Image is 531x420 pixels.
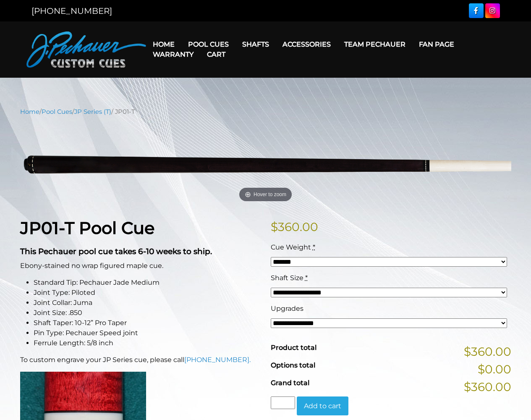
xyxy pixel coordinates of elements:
[478,360,511,378] span: $0.00
[34,298,261,308] li: Joint Collar: Juma
[34,288,261,298] li: Joint Type: Piloted
[146,44,200,65] a: Warranty
[20,107,511,116] nav: Breadcrumb
[34,318,261,328] li: Shaft Taper: 10-12” Pro Taper
[34,328,261,338] li: Pin Type: Pechauer Speed joint
[271,344,317,352] span: Product total
[200,44,232,65] a: Cart
[34,278,261,288] li: Standard Tip: Pechauer Jade Medium
[412,34,461,55] a: Fan Page
[34,308,261,318] li: Joint Size: .850
[337,34,412,55] a: Team Pechauer
[20,108,39,115] a: Home
[20,123,511,205] a: Hover to zoom
[305,274,308,282] abbr: required
[20,261,261,271] p: Ebony-stained no wrap figured maple cue.
[146,34,181,55] a: Home
[313,243,315,251] abbr: required
[20,247,212,256] strong: This Pechauer pool cue takes 6-10 weeks to ship.
[464,378,511,396] span: $360.00
[271,243,311,251] span: Cue Weight
[42,108,72,115] a: Pool Cues
[464,343,511,360] span: $360.00
[20,355,261,365] p: To custom engrave your JP Series cue, please call
[271,379,309,387] span: Grand total
[276,34,337,55] a: Accessories
[20,123,511,205] img: jp01-T-1.png
[184,356,251,364] a: [PHONE_NUMBER].
[297,396,348,416] button: Add to cart
[74,108,111,115] a: JP Series (T)
[271,396,295,409] input: Product quantity
[271,220,318,234] bdi: 360.00
[271,304,303,312] span: Upgrades
[31,6,112,16] a: [PHONE_NUMBER]
[271,220,278,234] span: $
[34,338,261,348] li: Ferrule Length: 5/8 inch
[271,361,315,369] span: Options total
[235,34,276,55] a: Shafts
[26,31,146,68] img: Pechauer Custom Cues
[20,218,154,238] strong: JP01-T Pool Cue
[181,34,235,55] a: Pool Cues
[271,274,303,282] span: Shaft Size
